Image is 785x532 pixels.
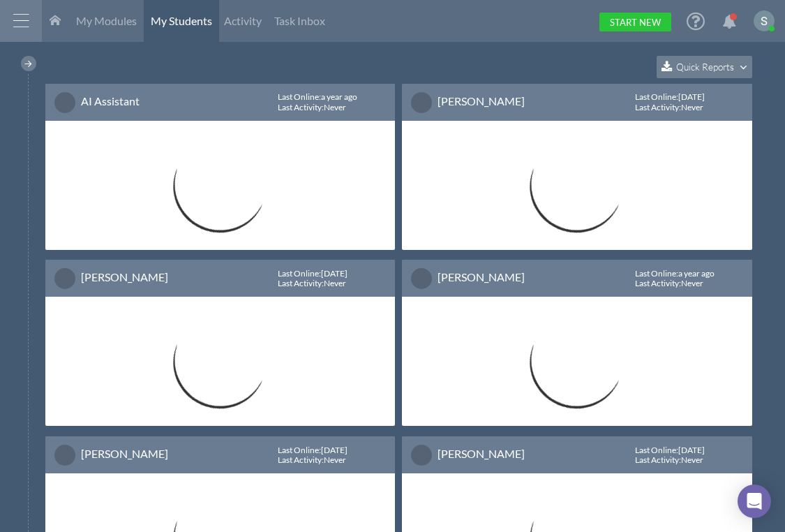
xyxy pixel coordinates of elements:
div: Open Intercom Messenger [738,485,771,518]
button: Quick Reports [657,56,752,78]
div: : Never [635,455,703,465]
img: ACg8ocKKX03B5h8i416YOfGGRvQH7qkhkMU_izt_hUWC0FdG_LDggA=s96-c [754,10,775,31]
span: Quick Reports [676,61,734,73]
span: Last Activity [278,278,322,288]
span: Last Activity [278,455,322,465]
a: [PERSON_NAME] [81,270,168,283]
a: Start New [599,13,671,31]
span: Task Inbox [274,14,325,27]
a: [PERSON_NAME] [438,270,525,283]
div: : [DATE] [635,92,710,102]
div: : Never [635,279,703,288]
div: : a year ago [278,92,363,102]
span: Last Online [278,91,319,102]
img: Loading... [519,128,634,243]
div: : Never [278,103,346,112]
a: AI Assistant [81,94,140,108]
div: : Never [278,279,346,288]
span: Last Online [635,268,676,279]
span: Last Online [635,91,676,102]
span: Last Activity [278,102,322,112]
span: My Students [151,14,212,27]
div: : Never [635,103,703,112]
div: : a year ago [635,269,720,279]
div: : Never [278,455,346,465]
span: My Modules [76,14,137,27]
img: Loading... [163,304,278,419]
span: Last Activity [635,455,679,465]
a: [PERSON_NAME] [438,447,525,460]
a: [PERSON_NAME] [81,447,168,460]
img: Loading... [519,304,634,419]
span: Last Activity [635,278,679,288]
span: Last Online [635,445,676,455]
span: Activity [224,14,262,27]
div: : [DATE] [635,445,710,455]
div: : [DATE] [278,445,353,455]
a: [PERSON_NAME] [438,94,525,108]
img: Loading... [163,128,278,243]
span: Last Online [278,445,319,455]
span: Last Online [278,268,319,279]
span: Last Activity [635,102,679,112]
div: : [DATE] [278,269,353,279]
